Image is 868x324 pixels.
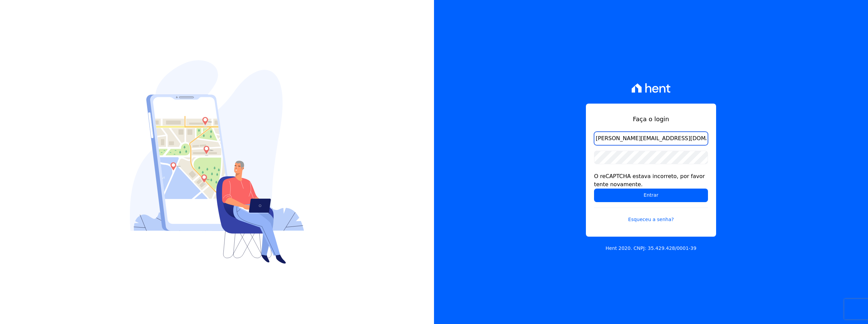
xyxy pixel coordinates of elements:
[594,172,708,189] div: O reCAPTCHA estava incorreto, por favor tente novamente.
[130,60,304,264] img: Login
[594,208,708,223] a: Esqueceu a senha?
[594,132,708,145] input: Email
[594,114,708,124] h1: Faça o login
[606,245,696,252] p: Hent 2020. CNPJ: 35.429.428/0001-39
[594,189,708,202] input: Entrar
